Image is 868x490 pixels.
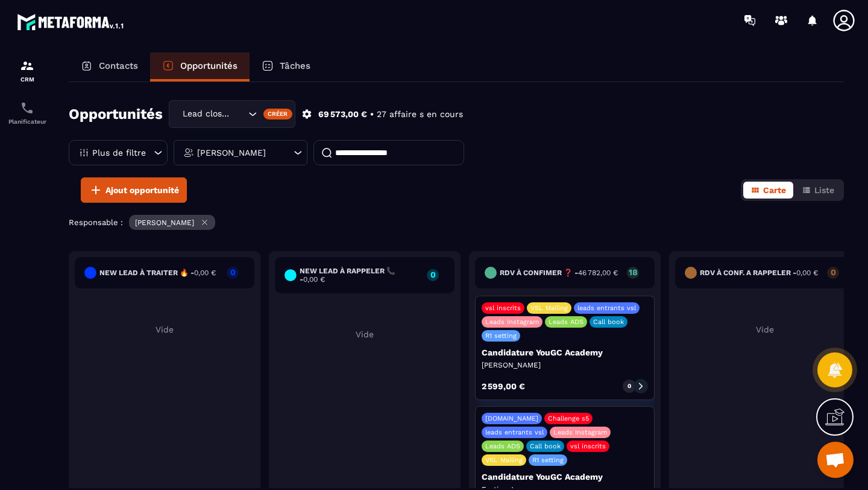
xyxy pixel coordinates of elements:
p: Tâches [280,60,310,71]
p: Leads Instagram [485,318,539,326]
p: vsl inscrits [570,442,606,450]
p: leads entrants vsl [577,304,636,312]
p: 0 [827,268,839,276]
p: R1 setting [485,332,517,340]
p: VSL Mailing [485,456,523,464]
p: Candidature YouGC Academy [482,348,648,357]
h6: RDV à conf. A RAPPELER - [700,269,818,277]
a: Opportunités [150,52,250,81]
p: Vide [275,329,454,339]
p: R1 setting [532,456,564,464]
span: Ajout opportunité [105,184,179,196]
h2: Opportunités [69,102,163,126]
p: Responsable : [69,218,123,227]
p: 0 [227,268,239,276]
a: Contacts [69,52,150,81]
p: Vide [675,325,855,334]
span: 46 782,00 € [578,269,618,277]
input: Search for option [233,107,245,121]
p: [PERSON_NAME] [197,148,266,157]
img: formation [20,59,34,73]
p: Plus de filtre [92,148,146,157]
p: [PERSON_NAME] [482,360,648,370]
p: Contacts [99,60,138,71]
a: schedulerschedulerPlanificateur [3,92,51,134]
p: • [370,109,374,120]
span: Liste [814,185,834,195]
p: 27 affaire s en cours [377,109,463,120]
p: Candidature YouGC Academy [482,472,648,482]
p: CRM [3,76,51,83]
h6: New lead à traiter 🔥 - [99,269,216,277]
span: Lead closing [180,107,233,121]
p: Call book [593,318,624,326]
p: Planificateur [3,118,51,125]
a: Tâches [250,52,322,81]
button: Carte [743,182,793,199]
p: Leads ADS [485,442,520,450]
h6: RDV à confimer ❓ - [500,269,618,277]
span: 0,00 € [194,269,216,277]
button: Ajout opportunité [81,177,187,203]
p: 0 [627,382,631,390]
p: [DOMAIN_NAME] [485,415,538,422]
p: 18 [627,268,639,276]
p: 0 [427,270,439,279]
a: formationformationCRM [3,49,51,92]
p: Leads ADS [549,318,583,326]
p: VSL Mailing [530,304,568,312]
button: Liste [794,182,841,199]
p: Challenge s5 [548,415,589,422]
p: Vide [75,325,254,334]
div: Search for option [169,100,295,128]
img: scheduler [20,101,34,115]
img: logo [17,11,125,33]
p: Leads Instagram [553,428,607,436]
h6: New lead à RAPPELER 📞 - [300,267,421,284]
p: [PERSON_NAME] [135,218,194,227]
p: 69 573,00 € [318,109,367,120]
span: 0,00 € [796,269,818,277]
span: Carte [763,185,786,195]
p: Call book [530,442,561,450]
span: 0,00 € [303,275,325,284]
p: leads entrants vsl [485,428,544,436]
div: Créer [263,109,293,119]
p: 2 599,00 € [482,382,525,390]
p: Opportunités [180,60,237,71]
p: vsl inscrits [485,304,521,312]
div: Ouvrir le chat [817,442,854,478]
